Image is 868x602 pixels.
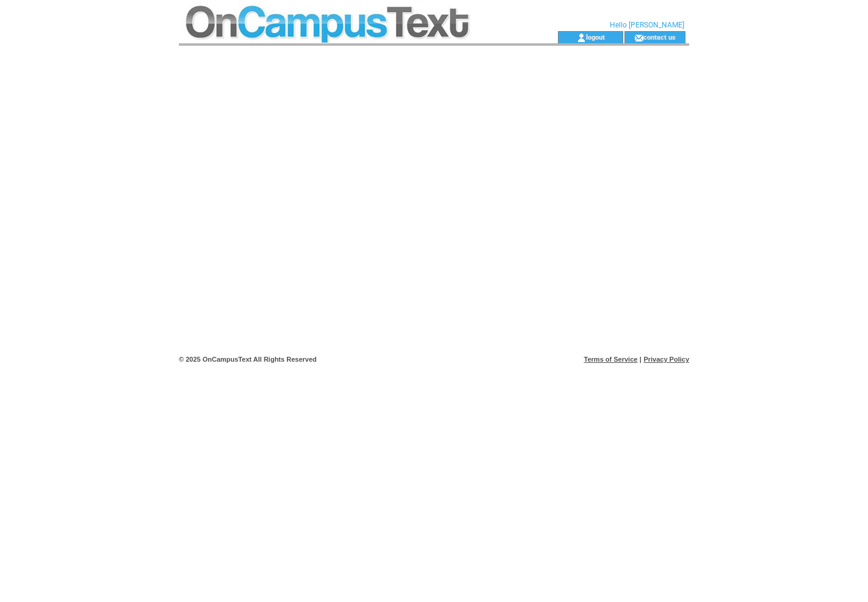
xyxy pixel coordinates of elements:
[643,33,676,41] a: contact us
[179,356,317,363] span: © 2025 OnCampusText All Rights Reserved
[584,356,638,363] a: Terms of Service
[634,33,643,43] img: contact_us_icon.gif
[586,33,605,41] a: logout
[577,33,586,43] img: account_icon.gif
[610,21,684,29] span: Hello [PERSON_NAME]
[643,356,689,363] a: Privacy Policy
[640,356,642,363] span: |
